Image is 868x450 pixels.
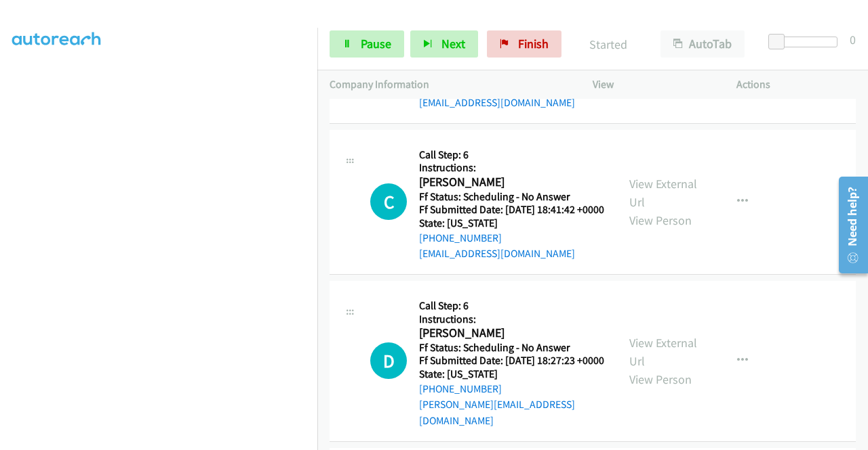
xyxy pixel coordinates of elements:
[580,35,636,53] p: Started
[775,37,837,47] div: Delay between calls (in seconds)
[518,36,549,51] span: Finish
[660,30,745,58] button: AutoTab
[419,203,604,217] h5: Ff Submitted Date: [DATE] 18:41:42 +0000
[419,161,604,175] h5: Instructions:
[410,30,478,58] button: Next
[330,76,568,93] p: Company Information
[629,176,697,210] a: View External Url
[829,171,868,279] iframe: Resource Center
[419,341,605,355] h5: Ff Status: Scheduling - No Answer
[850,30,856,49] div: 0
[419,382,502,395] a: [PHONE_NUMBER]
[629,212,692,228] a: View Person
[419,247,575,260] a: [EMAIL_ADDRESS][DOMAIN_NAME]
[361,36,391,51] span: Pause
[736,76,856,93] p: Actions
[419,175,604,190] h2: [PERSON_NAME]
[419,190,604,204] h5: Ff Status: Scheduling - No Answer
[419,299,605,313] h5: Call Step: 6
[370,183,407,220] h1: C
[419,398,575,427] a: [PERSON_NAME][EMAIL_ADDRESS][DOMAIN_NAME]
[629,335,697,369] a: View External Url
[441,36,465,51] span: Next
[370,342,407,379] div: The call is yet to be attempted
[487,30,561,58] a: Finish
[593,76,712,93] p: View
[330,30,404,58] a: Pause
[419,231,502,244] a: [PHONE_NUMBER]
[419,313,605,326] h5: Instructions:
[629,372,692,387] a: View Person
[419,96,575,109] a: [EMAIL_ADDRESS][DOMAIN_NAME]
[419,367,605,381] h5: State: [US_STATE]
[419,148,604,162] h5: Call Step: 6
[370,342,407,379] h1: D
[419,354,605,367] h5: Ff Submitted Date: [DATE] 18:27:23 +0000
[419,217,604,230] h5: State: [US_STATE]
[419,325,605,341] h2: [PERSON_NAME]
[370,183,407,220] div: The call is yet to be attempted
